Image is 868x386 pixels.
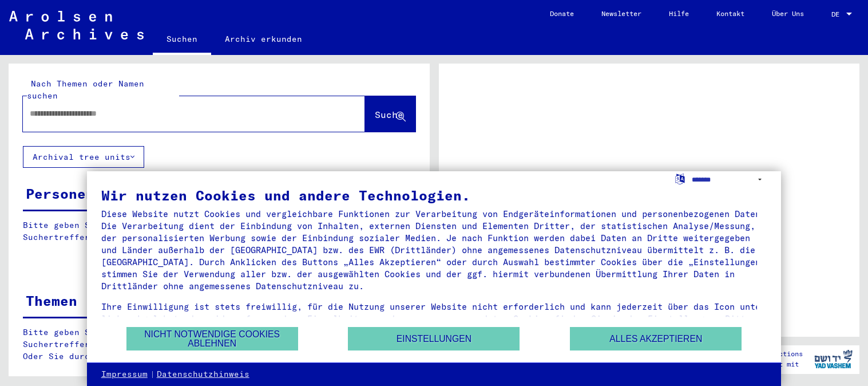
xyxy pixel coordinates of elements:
[23,326,415,363] p: Bitte geben Sie einen Suchbegriff ein oder nutzen Sie die Filter, um Suchertreffer zu erhalten. O...
[101,301,767,337] div: Ihre Einwilligung ist stets freiwillig, für die Nutzung unserer Website nicht erforderlich und ka...
[26,183,94,204] div: Personen
[812,345,855,373] img: yv_logo.png
[126,327,298,350] button: Nicht notwendige Cookies ablehnen
[23,219,415,243] p: Bitte geben Sie einen Suchbegriff ein oder nutzen Sie die Filter, um Suchertreffer zu erhalten.
[157,369,249,380] a: Datenschutzhinweis
[23,146,144,168] button: Archival tree units
[570,327,742,350] button: Alles akzeptieren
[153,25,211,55] a: Suchen
[101,369,148,380] a: Impressum
[348,327,520,350] button: Einstellungen
[9,11,144,40] img: Arolsen_neg.svg
[211,25,316,53] a: Archiv erkunden
[26,290,77,311] div: Themen
[674,173,686,184] label: Sprache auswählen
[375,109,403,120] span: Suche
[365,96,415,132] button: Suche
[101,188,767,202] div: Wir nutzen Cookies und andere Technologien.
[692,171,767,188] select: Sprache auswählen
[27,78,144,101] mat-label: Nach Themen oder Namen suchen
[831,10,844,18] span: DE
[101,208,767,292] div: Diese Website nutzt Cookies und vergleichbare Funktionen zur Verarbeitung von Endgeräteinformatio...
